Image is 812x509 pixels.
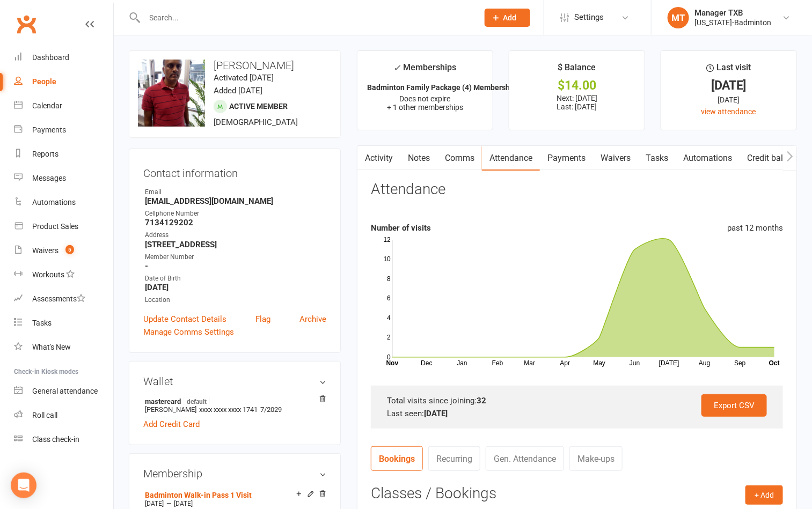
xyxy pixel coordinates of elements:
[214,86,262,95] time: Added [DATE]
[14,142,113,166] a: Reports
[671,94,787,106] div: [DATE]
[65,245,74,254] span: 5
[199,405,258,414] span: xxxx xxxx xxxx 1741
[519,94,635,111] p: Next: [DATE] Last: [DATE]
[214,73,274,83] time: Activated [DATE]
[387,394,767,407] div: Total visits since joining:
[32,53,69,62] div: Dashboard
[357,146,400,171] a: Activity
[701,394,767,417] a: Export CSV
[400,146,437,171] a: Notes
[14,166,113,190] a: Messages
[519,80,635,91] div: $14.00
[32,198,76,206] div: Automations
[14,190,113,215] a: Automations
[371,446,423,471] a: Bookings
[14,94,113,118] a: Calendar
[11,473,36,498] div: Open Intercom Messenger
[145,187,326,197] div: Email
[14,263,113,287] a: Workouts
[32,343,71,351] div: What's New
[255,313,270,326] a: Flag
[32,246,58,255] div: Waivers
[32,222,78,231] div: Product Sales
[32,101,62,110] div: Calendar
[260,405,282,414] span: 7/2029
[142,499,326,508] div: —
[143,163,326,179] h3: Contact information
[138,60,205,127] img: image1748385218.png
[387,103,463,112] span: + 1 other memberships
[424,409,448,418] strong: [DATE]
[145,295,326,305] div: Location
[14,311,113,335] a: Tasks
[138,60,332,71] h3: [PERSON_NAME]
[229,102,288,110] span: Active member
[145,240,326,249] strong: [STREET_ADDRESS]
[371,181,445,198] h3: Attendance
[299,313,326,326] a: Archive
[184,397,210,405] span: default
[477,396,486,405] strong: 32
[32,387,98,395] div: General attendance
[145,196,326,206] strong: [EMAIL_ADDRESS][DOMAIN_NAME]
[740,146,809,171] a: Credit balance
[14,335,113,359] a: What's New
[14,118,113,142] a: Payments
[174,500,193,507] span: [DATE]
[145,500,164,507] span: [DATE]
[145,261,326,271] strong: -
[574,5,604,29] span: Settings
[540,146,593,171] a: Payments
[727,222,783,234] div: past 12 months
[428,446,480,471] a: Recurring
[145,252,326,262] div: Member Number
[14,239,113,263] a: Waivers 5
[143,395,326,415] li: [PERSON_NAME]
[14,403,113,427] a: Roll call
[371,223,431,233] strong: Number of visits
[143,468,326,480] h3: Membership
[503,13,517,22] span: Add
[32,294,85,303] div: Assessments
[14,70,113,94] a: People
[701,107,756,116] a: view attendance
[371,485,783,502] h3: Classes / Bookings
[32,174,66,182] div: Messages
[14,215,113,239] a: Product Sales
[145,397,321,405] strong: mastercard
[593,146,638,171] a: Waivers
[13,11,40,38] a: Clubworx
[145,209,326,219] div: Cellphone Number
[676,146,740,171] a: Automations
[694,18,771,27] div: [US_STATE]-Badminton
[145,230,326,240] div: Address
[558,61,596,80] div: $ Balance
[145,274,326,284] div: Date of Birth
[32,126,66,134] div: Payments
[367,83,535,92] strong: Badminton Family Package (4) Membership Mo...
[32,319,52,327] div: Tasks
[387,407,767,420] div: Last seen:
[14,427,113,452] a: Class kiosk mode
[143,418,200,431] a: Add Credit Card
[569,446,623,471] a: Make-ups
[671,80,787,91] div: [DATE]
[400,94,451,103] span: Does not expire
[14,379,113,403] a: General attendance kiosk mode
[145,491,252,499] a: Badminton Walk-in Pass 1 Visit
[141,10,471,25] input: Search...
[32,435,79,444] div: Class check-in
[668,7,689,28] div: MT
[638,146,676,171] a: Tasks
[482,146,540,171] a: Attendance
[394,63,401,73] i: ✓
[437,146,482,171] a: Comms
[145,218,326,227] strong: 7134129202
[694,8,771,18] div: Manager TXB
[143,375,326,387] h3: Wallet
[486,446,564,471] a: Gen. Attendance
[32,270,64,279] div: Workouts
[145,283,326,292] strong: [DATE]
[706,61,751,80] div: Last visit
